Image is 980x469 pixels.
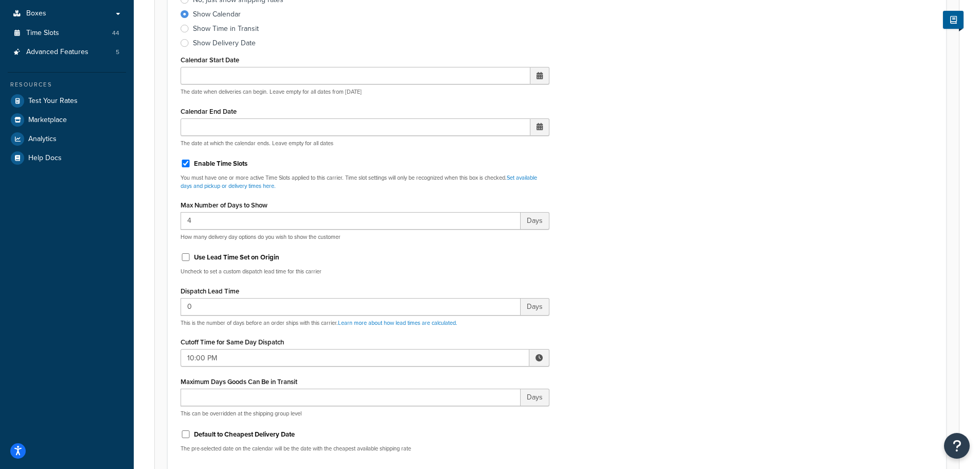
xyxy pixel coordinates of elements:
li: Time Slots [8,24,126,43]
span: Help Docs [28,154,62,163]
div: Show Calendar [193,9,241,20]
label: Use Lead Time Set on Origin [194,253,279,262]
p: You must have one or more active Time Slots applied to this carrier. Time slot settings will only... [181,174,549,190]
a: Set available days and pickup or delivery times here. [181,173,537,189]
span: Advanced Features [26,48,88,57]
p: The date when deliveries can begin. Leave empty for all dates from [DATE] [181,88,549,96]
p: This can be overridden at the shipping group level [181,410,549,418]
label: Dispatch Lead Time [181,287,239,295]
p: The pre-selected date on the calendar will be the date with the cheapest available shipping rate [181,445,549,453]
a: Test Your Rates [8,92,126,110]
span: Days [521,389,549,406]
label: Calendar End Date [181,108,237,115]
span: Marketplace [28,116,67,125]
a: Time Slots44 [8,24,126,43]
span: Days [521,212,549,230]
p: This is the number of days before an order ships with this carrier. [181,319,549,327]
a: Marketplace [8,111,126,129]
div: Show Delivery Date [193,38,256,48]
a: Help Docs [8,149,126,167]
div: Show Time in Transit [193,24,259,34]
button: Show Help Docs [943,11,964,29]
a: Learn more about how lead times are calculated. [338,319,457,327]
label: Default to Cheapest Delivery Date [194,430,295,439]
a: Boxes [8,4,126,23]
label: Cutoff Time for Same Day Dispatch [181,338,284,346]
label: Maximum Days Goods Can Be in Transit [181,378,297,386]
label: Enable Time Slots [194,159,247,168]
label: Calendar Start Date [181,56,239,64]
span: Boxes [26,9,46,18]
div: Resources [8,80,126,89]
li: Advanced Features [8,43,126,62]
span: Test Your Rates [28,97,78,106]
span: Analytics [28,135,57,144]
p: How many delivery day options do you wish to show the customer [181,233,549,241]
p: The date at which the calendar ends. Leave empty for all dates [181,140,549,147]
span: 44 [112,29,119,38]
label: Max Number of Days to Show [181,201,268,209]
span: 5 [116,48,119,57]
a: Advanced Features5 [8,43,126,62]
a: Analytics [8,130,126,148]
p: Uncheck to set a custom dispatch lead time for this carrier [181,268,549,275]
span: Days [521,298,549,316]
span: Time Slots [26,29,59,38]
button: Open Resource Center [944,433,970,459]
